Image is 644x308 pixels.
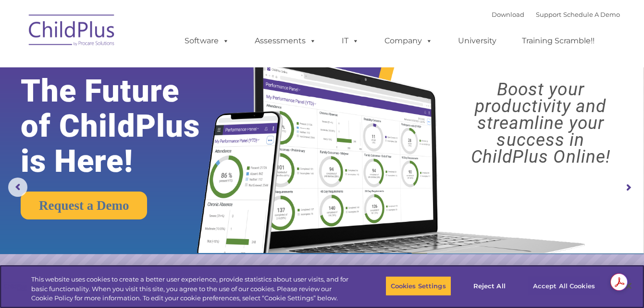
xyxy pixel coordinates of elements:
span: Last name [134,64,163,71]
a: Support [536,11,561,18]
rs-layer: Boost your productivity and streamline your success in ChildPlus Online! [445,81,636,165]
font: | [492,11,620,18]
a: IT [332,31,369,51]
a: Download [492,11,524,18]
span: Phone number [134,103,174,110]
a: Training Scramble!! [512,31,604,51]
div: This website uses cookies to create a better user experience, provide statistics about user visit... [31,275,354,303]
a: Software [175,31,239,51]
rs-layer: The Future of ChildPlus is Here! [21,74,226,179]
a: University [448,31,506,51]
img: ChildPlus by Procare Solutions [24,8,120,56]
button: Cookies Settings [385,276,451,296]
a: Schedule A Demo [563,11,620,18]
a: Assessments [245,31,326,51]
button: Reject All [459,276,520,296]
a: Request a Demo [21,192,147,219]
button: Accept All Cookies [528,276,600,296]
a: Company [375,31,442,51]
